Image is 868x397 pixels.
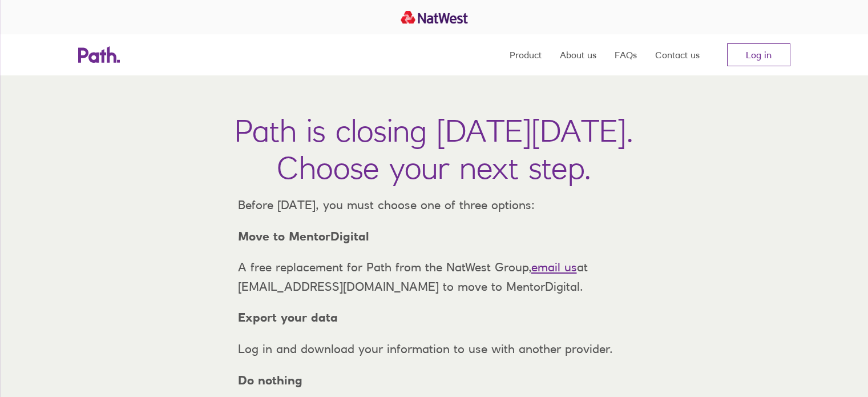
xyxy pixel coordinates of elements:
a: Log in [727,43,790,66]
strong: Move to MentorDigital [238,229,369,243]
a: Product [510,34,542,75]
a: About us [560,34,596,75]
p: Before [DATE], you must choose one of three options: [229,195,640,215]
strong: Do nothing [238,373,302,387]
strong: Export your data [238,310,338,324]
a: email us [531,260,577,274]
p: Log in and download your information to use with another provider. [229,339,640,359]
a: FAQs [615,34,637,75]
a: Contact us [655,34,700,75]
h1: Path is closing [DATE][DATE]. Choose your next step. [235,112,633,186]
p: A free replacement for Path from the NatWest Group, at [EMAIL_ADDRESS][DOMAIN_NAME] to move to Me... [229,258,640,296]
